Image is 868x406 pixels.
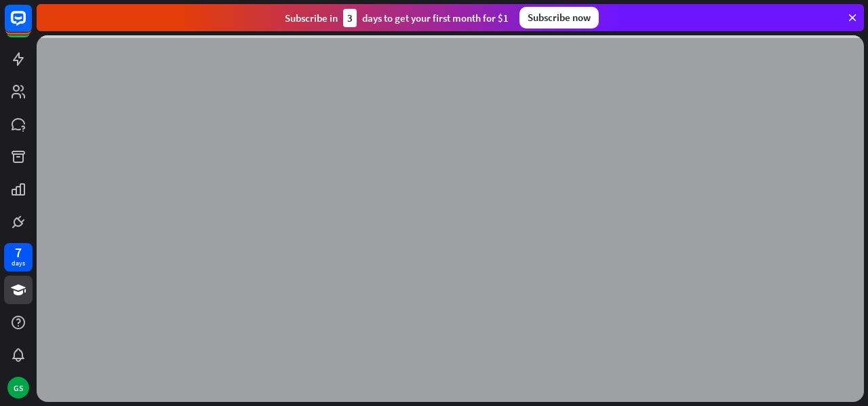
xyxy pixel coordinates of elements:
div: days [12,259,25,268]
div: Subscribe now [519,7,599,29]
div: 3 [343,9,357,27]
div: GS [7,377,29,399]
a: 7 days [4,243,33,272]
div: Subscribe in days to get your first month for $1 [285,9,509,27]
div: 7 [15,246,22,259]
